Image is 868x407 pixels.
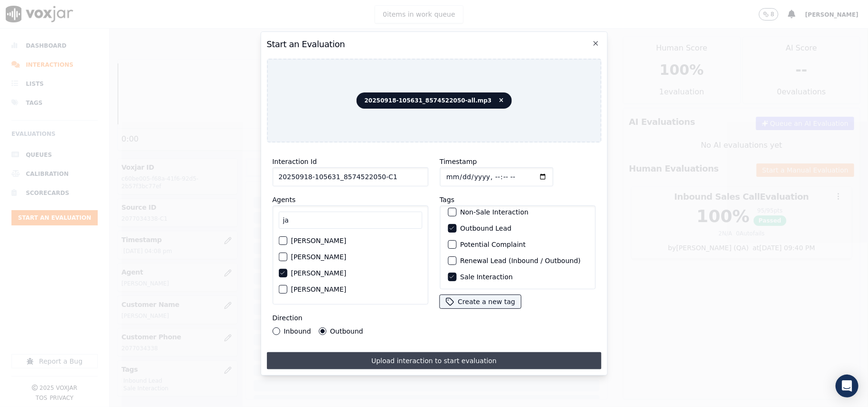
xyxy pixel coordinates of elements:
label: [PERSON_NAME] [291,270,346,276]
label: Interaction Id [272,158,317,165]
h2: Start an Evaluation [266,38,601,51]
label: Tags [439,196,454,203]
label: Timestamp [439,158,477,165]
button: Create a new tag [439,295,521,308]
label: Agents [272,196,296,203]
label: Outbound Lead [460,225,511,232]
label: Inbound [284,328,311,335]
label: Outbound [330,328,363,335]
label: Direction [272,314,302,322]
input: reference id, file name, etc [272,167,428,186]
label: [PERSON_NAME] [291,254,346,260]
label: Sale Interaction [460,274,512,280]
button: Upload interaction to start evaluation [266,352,601,369]
input: Search Agents... [278,212,422,229]
label: [PERSON_NAME] [291,286,346,293]
label: Potential Complaint [460,241,525,248]
label: Renewal Lead (Inbound / Outbound) [460,257,581,264]
label: Non-Sale Interaction [460,209,528,215]
div: Open Intercom Messenger [836,375,858,397]
label: [PERSON_NAME] [291,237,346,244]
span: 20250918-105631_8574522050-all.mp3 [357,92,512,109]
